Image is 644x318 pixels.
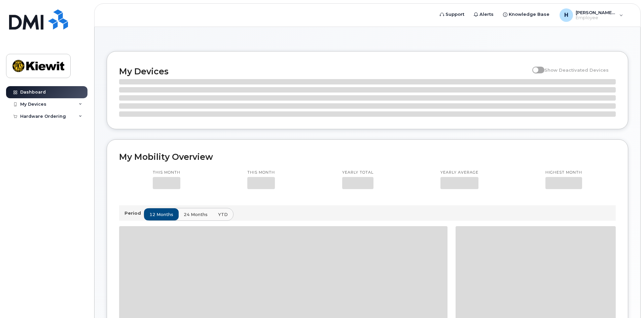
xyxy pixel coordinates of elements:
span: YTD [218,211,228,218]
p: This month [153,170,180,175]
p: This month [247,170,275,175]
p: Yearly total [342,170,373,175]
span: 24 months [184,211,208,218]
input: Show Deactivated Devices [532,64,538,69]
p: Period [124,210,144,216]
p: Highest month [545,170,582,175]
h2: My Mobility Overview [119,152,616,162]
h2: My Devices [119,66,529,76]
span: Show Deactivated Devices [544,67,609,73]
p: Yearly average [440,170,478,175]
